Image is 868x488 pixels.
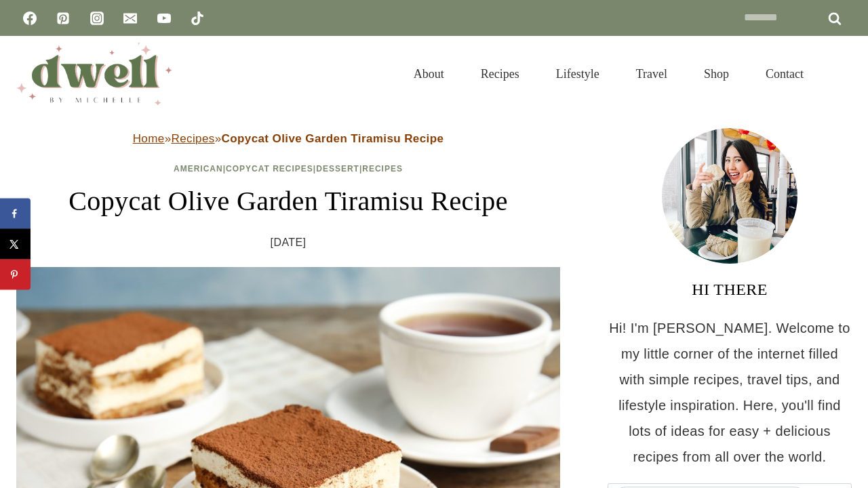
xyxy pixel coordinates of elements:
[16,181,560,222] h1: Copycat Olive Garden Tiramisu Recipe
[50,5,77,32] a: Pinterest
[829,62,852,85] button: View Search Form
[618,50,686,98] a: Travel
[271,232,307,253] time: [DATE]
[133,132,444,145] span: » »
[362,164,403,174] a: Recipes
[117,5,144,32] a: Email
[316,164,359,174] a: Dessert
[184,5,211,32] a: TikTok
[16,43,172,105] img: DWELL by michelle
[133,132,165,145] a: Home
[16,5,43,32] a: Facebook
[222,132,444,145] strong: Copycat Olive Garden Tiramisu Recipe
[608,277,852,302] h3: HI THERE
[151,5,178,32] a: YouTube
[395,50,462,98] a: About
[538,50,618,98] a: Lifestyle
[747,50,822,98] a: Contact
[171,132,214,145] a: Recipes
[686,50,747,98] a: Shop
[395,50,822,98] nav: Primary Navigation
[608,315,852,470] p: Hi! I'm [PERSON_NAME]. Welcome to my little corner of the internet filled with simple recipes, tr...
[174,164,223,174] a: American
[174,164,403,174] span: | | |
[462,50,538,98] a: Recipes
[83,5,111,32] a: Instagram
[226,164,313,174] a: Copycat Recipes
